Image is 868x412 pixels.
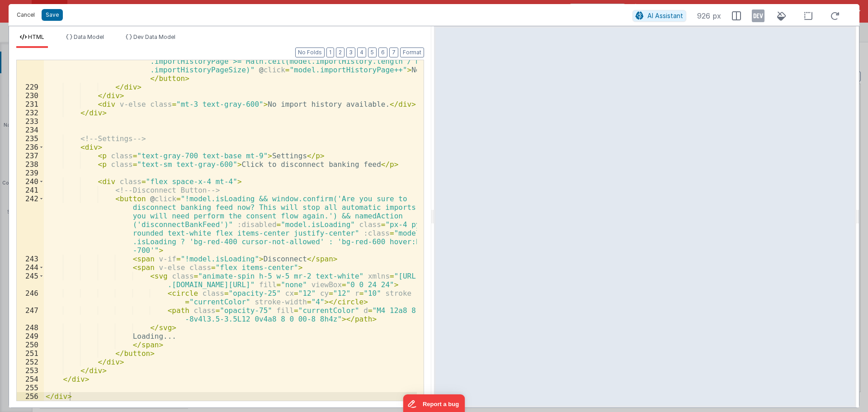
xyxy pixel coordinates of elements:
[368,47,377,57] button: 5
[17,134,44,143] div: 235
[326,47,334,57] button: 1
[17,323,44,332] div: 248
[17,152,44,160] div: 237
[28,33,44,40] span: HTML
[17,263,44,272] div: 244
[17,48,44,83] div: 228
[17,392,44,401] div: 256
[17,358,44,366] div: 252
[17,126,44,134] div: 234
[400,47,424,57] button: Format
[133,33,175,40] span: Dev Data Model
[17,349,44,358] div: 251
[17,100,44,109] div: 231
[346,47,355,57] button: 3
[632,10,686,22] button: AI Assistant
[17,366,44,375] div: 253
[17,375,44,384] div: 254
[17,91,44,100] div: 230
[17,306,44,323] div: 247
[389,47,398,57] button: 7
[17,384,44,392] div: 255
[17,332,44,341] div: 249
[17,289,44,306] div: 246
[647,12,683,19] span: AI Assistant
[17,186,44,194] div: 241
[336,47,344,57] button: 2
[17,169,44,177] div: 239
[697,10,721,21] span: 926 px
[17,177,44,186] div: 240
[17,83,44,91] div: 229
[17,272,44,289] div: 245
[357,47,366,57] button: 4
[17,143,44,152] div: 236
[378,47,387,57] button: 6
[17,160,44,169] div: 238
[17,341,44,349] div: 250
[17,194,44,255] div: 242
[17,117,44,126] div: 233
[17,109,44,117] div: 232
[74,33,104,40] span: Data Model
[12,9,39,21] button: Cancel
[17,255,44,263] div: 243
[295,47,325,57] button: No Folds
[42,9,63,21] button: Save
